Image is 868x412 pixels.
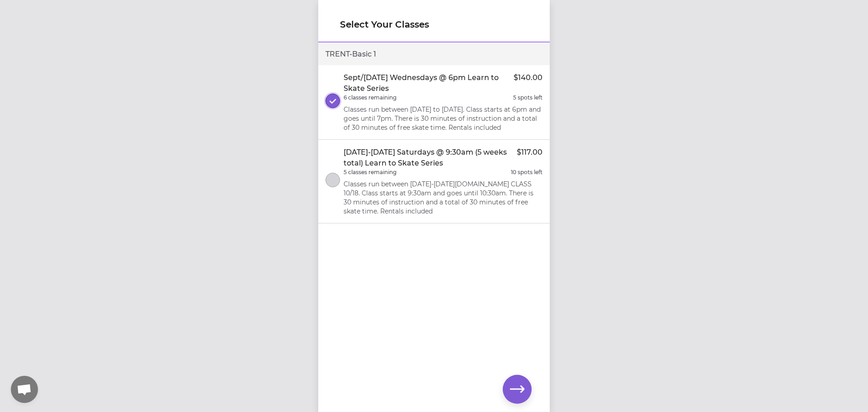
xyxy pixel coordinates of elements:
[318,43,550,65] div: TRENT - Basic 1
[344,147,517,169] p: [DATE]-[DATE] Saturdays @ 9:30am (5 weeks total) Learn to Skate Series
[344,105,542,132] p: Classes run between [DATE] to [DATE]. Class starts at 6pm and goes until 7pm. There is 30 minutes...
[344,169,396,176] p: 5 classes remaining
[325,173,340,187] button: select class
[511,169,542,176] p: 10 spots left
[517,147,542,169] p: $117.00
[340,18,528,31] h1: Select Your Classes
[514,72,542,94] p: $140.00
[11,376,38,403] a: Open chat
[344,94,396,101] p: 6 classes remaining
[344,180,542,216] p: Classes run between [DATE]-[DATE][DOMAIN_NAME] CLASS 10/18. Class starts at 9:30am and goes until...
[344,72,514,94] p: Sept/[DATE] Wednesdays @ 6pm Learn to Skate Series
[325,94,340,108] button: select class
[513,94,542,101] p: 5 spots left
